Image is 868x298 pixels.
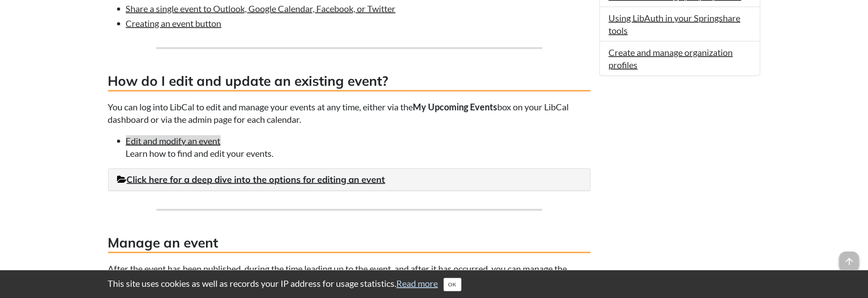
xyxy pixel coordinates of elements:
span: arrow_upward [839,252,859,271]
div: This site uses cookies as well as records your IP address for usage statistics. [99,277,769,291]
a: Read more [397,278,438,289]
strong: My Upcoming Events [413,101,498,112]
a: Edit and modify an event [126,135,221,146]
a: arrow_upward [839,252,859,263]
a: Create and manage organization profiles [609,47,733,70]
li: Learn how to find and edit your events. [126,134,591,159]
p: You can log into LibCal to edit and manage your events at any time, either via the box on your Li... [108,101,591,126]
h3: Manage an event [108,233,591,253]
a: Creating an event button [126,18,222,29]
a: Share a single event to Outlook, Google Calendar, Facebook, or Twitter [126,3,396,14]
a: Using LibAuth in your Springshare tools [609,13,741,36]
a: Click here for a deep dive into the options for editing an event [117,174,386,185]
h3: How do I edit and update an existing event? [108,71,591,92]
button: Close [444,278,461,291]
